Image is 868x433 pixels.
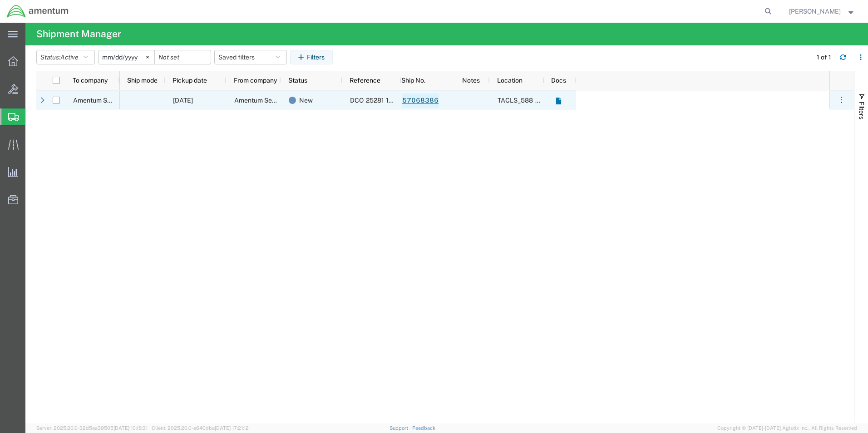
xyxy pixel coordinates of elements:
a: Feedback [412,425,435,431]
span: Reference [350,77,380,84]
span: Amentum Services, Inc. [234,97,302,104]
span: Filters [858,102,865,119]
input: Not set [99,50,154,64]
span: Marcus McGuire [789,6,841,16]
button: Saved filters [214,50,287,64]
img: logo [6,5,69,18]
span: 10/08/2025 [173,97,193,104]
button: Filters [290,50,333,64]
span: Active [60,54,79,61]
span: Client: 2025.20.0-e640dba [152,425,249,431]
button: [PERSON_NAME] [789,6,856,17]
h4: Shipment Manager [36,23,121,45]
span: TACLS_588-Dothan, AL [498,97,624,104]
a: 57068386 [402,93,439,108]
span: Server: 2025.20.0-32d5ea39505 [36,425,148,431]
span: Ship No. [401,77,425,84]
span: DCO-25281-169292 [350,97,408,104]
span: To company [73,77,108,84]
span: Location [497,77,523,84]
span: Pickup date [173,77,207,84]
a: Support [390,425,412,431]
span: Ship mode [127,77,158,84]
span: Docs [551,77,566,84]
button: Status:Active [36,50,95,64]
span: [DATE] 10:18:31 [113,425,148,431]
span: Notes [462,77,480,84]
span: From company [234,77,277,84]
span: Copyright © [DATE]-[DATE] Agistix Inc., All Rights Reserved [717,424,857,432]
input: Not set [155,50,211,64]
span: Status [288,77,307,84]
div: 1 of 1 [817,53,833,62]
span: New [299,91,313,110]
span: Amentum Services, Inc. [73,97,141,104]
span: [DATE] 17:21:12 [215,425,249,431]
